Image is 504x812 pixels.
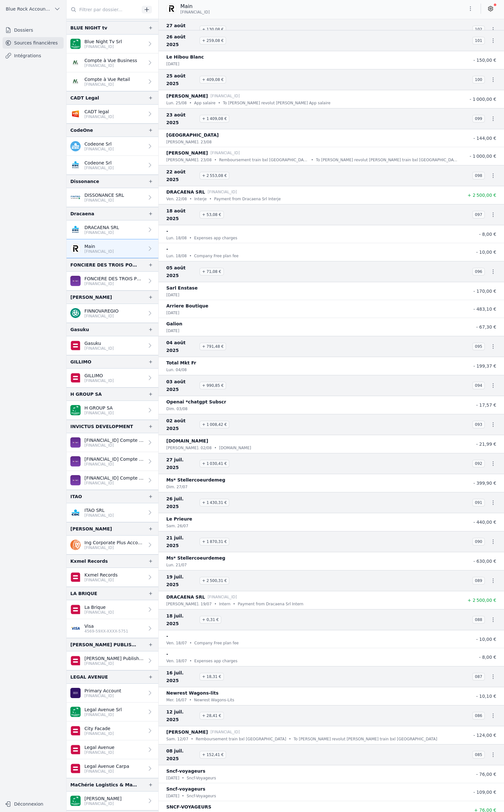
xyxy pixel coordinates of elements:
[84,629,128,634] p: 4569-59XX-XXXX-5751
[84,744,114,751] p: Legal Avenue
[84,314,119,319] p: [FINANCIAL_ID]
[472,382,485,389] span: 094
[476,772,496,777] span: - 76,00 €
[200,673,224,681] span: + 18,31 €
[166,4,177,14] img: revolut.png
[67,336,158,355] a: Gasuku [FINANCIAL_ID]
[67,239,158,258] a: Main [FINANCIAL_ID]
[189,235,192,241] div: •
[67,703,158,721] a: Legal Avenue Srl [FINANCIAL_ID]
[166,612,197,627] span: 18 juil. 2025
[210,729,240,735] p: [FINANCIAL_ID]
[67,369,158,387] a: GILLIMO [FINANCIAL_ID]
[84,275,144,282] p: FONCIERE DES TROIS PONTS
[3,799,64,809] button: Déconnexion
[84,545,144,550] p: [FINANCIAL_ID]
[166,227,168,235] p: -
[67,759,158,778] a: Legal Avenue Carpa [FINANCIAL_ID]
[70,24,107,32] div: BLUE NIGHT tv
[180,3,210,10] p: Main
[67,137,158,156] a: Codeone Srl [FINANCIAL_ID]
[194,697,234,703] p: Newrest Wagons-Lits
[70,160,81,170] img: KBC_BRUSSELS_KREDBEBB.png
[219,445,251,451] p: [DOMAIN_NAME]
[166,689,218,697] p: Newrest Wagons-lits
[70,276,81,286] img: BEOBANK_CTBKBEBX.png
[84,443,144,448] p: [FINANCIAL_ID]
[166,554,225,562] p: Ms* Stellercoeurdemeg
[70,94,99,102] div: CADT Legal
[219,157,309,163] p: Remboursement train bxl [GEOGRAPHIC_DATA]
[166,484,187,490] p: dim. 27/07
[84,731,114,736] p: [FINANCIAL_ID]
[166,235,187,241] p: lun. 18/08
[67,536,158,554] a: Ing Corporate Plus Account [FINANCIAL_ID]
[468,193,496,198] span: + 2 500,00 €
[166,747,197,762] span: 08 juil. 2025
[166,111,197,126] span: 23 août 2025
[84,462,144,467] p: [FINANCIAL_ID]
[166,359,196,367] p: Total Mkt Fr
[472,577,485,585] span: 089
[166,61,179,67] p: [DATE]
[84,281,144,286] p: [FINANCIAL_ID]
[200,538,229,545] span: + 1 870,31 €
[67,600,158,619] a: La Brique [FINANCIAL_ID]
[208,594,237,600] p: [FINANCIAL_ID]
[70,326,89,333] div: Gasuku
[84,82,130,87] p: [FINANCIAL_ID]
[200,499,229,506] span: + 1 430,31 €
[84,224,119,231] p: DRACAENA SRL
[67,72,158,91] a: Compte à Vue Retail [FINANCIAL_ID]
[189,640,192,646] div: •
[166,367,187,373] p: lun. 04/08
[70,475,81,485] img: BEOBANK_CTBKBEBX.png
[70,178,99,185] div: Dissonance
[189,253,192,259] div: •
[67,272,158,291] a: FONCIERE DES TROIS PONTS [FINANCIAL_ID]
[289,736,291,742] div: •
[194,253,239,259] p: Company Free plan fee
[166,100,187,106] p: lun. 25/08
[166,601,212,607] p: [PERSON_NAME]. 19/07
[210,150,240,156] p: [FINANCIAL_ID]
[84,230,119,235] p: [FINANCIAL_ID]
[472,76,485,84] span: 100
[189,658,192,664] div: •
[166,339,197,354] span: 04 août 2025
[166,708,197,723] span: 12 juil. 2025
[84,456,144,462] p: [FINANCIAL_ID] Compte Business Package Invictus Development
[70,405,81,415] img: BNP_BE_BUSINESS_GEBABEBB.png
[238,601,303,607] p: Payment from Dracaena Srl Intern
[67,740,158,759] a: Legal Avenue [FINANCIAL_ID]
[208,189,237,195] p: [FINANCIAL_ID]
[70,308,81,318] img: triodosbank.png
[67,304,158,323] a: FINNOVAREGIO [FINANCIAL_ID]
[200,172,229,179] span: + 2 553,08 €
[70,373,81,383] img: belfius.png
[473,481,496,486] span: - 399,90 €
[166,534,197,549] span: 21 juil. 2025
[473,733,496,738] span: - 124,00 €
[200,37,226,44] span: + 259,08 €
[70,390,102,398] div: H GROUP SA
[166,775,179,781] p: [DATE]
[70,225,81,235] img: KBC_BRUSSELS_KREDBEBB.png
[166,157,212,163] p: [PERSON_NAME]. 23/08
[84,572,118,578] p: Kxmel Records
[84,801,122,806] p: [FINANCIAL_ID]
[84,108,114,115] p: CADT legal
[70,688,81,698] img: AION_BMPBBEBBXXX.png
[472,751,485,759] span: 085
[200,115,229,123] span: + 1 409,08 €
[472,538,485,545] span: 090
[166,245,168,253] p: -
[3,4,64,14] button: Blue Rock Accounting
[3,37,64,49] a: Sources financières
[166,523,188,529] p: sam. 26/07
[166,697,187,703] p: mer. 16/07
[166,310,179,316] p: [DATE]
[70,76,81,87] img: NAGELMACKERS_BNAGBEBBXXX.png
[84,63,137,68] p: [FINANCIAL_ID]
[84,693,121,698] p: [FINANCIAL_ID]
